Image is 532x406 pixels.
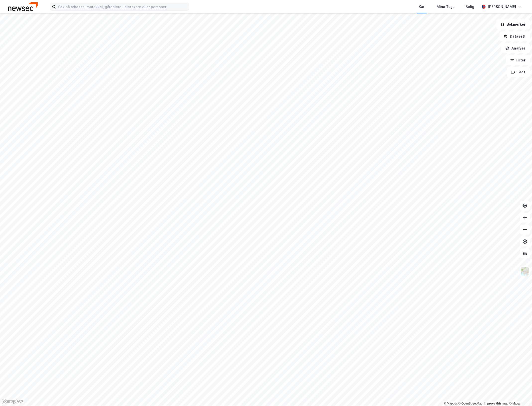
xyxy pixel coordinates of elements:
iframe: Chat Widget [507,382,532,406]
div: Kart [419,4,426,10]
div: Mine Tags [437,4,455,10]
div: Kontrollprogram for chat [507,382,532,406]
input: Søk på adresse, matrikkel, gårdeiere, leietakere eller personer [56,3,189,10]
div: [PERSON_NAME] [488,4,516,10]
img: newsec-logo.f6e21ccffca1b3a03d2d.png [8,2,38,11]
div: Bolig [466,4,474,10]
